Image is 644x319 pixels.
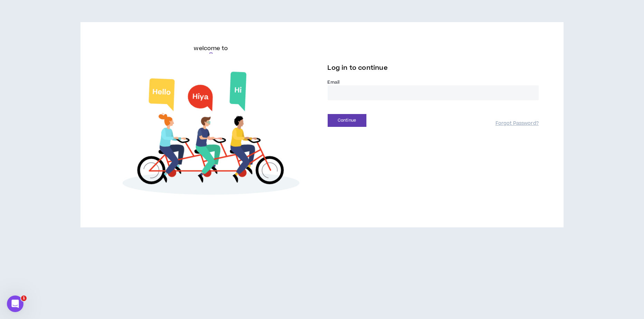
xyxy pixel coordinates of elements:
[105,64,316,205] img: Welcome to Wripple
[21,295,27,301] span: 1
[7,295,23,312] iframe: Intercom live chat
[194,44,228,53] h6: welcome to
[328,79,539,85] label: Email
[328,64,388,72] span: Log in to continue
[328,114,366,127] button: Continue
[496,120,539,127] a: Forgot Password?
